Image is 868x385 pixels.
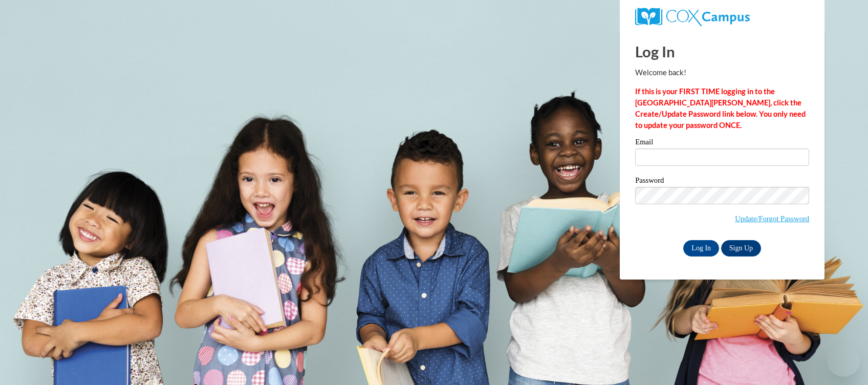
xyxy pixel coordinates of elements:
iframe: Button to launch messaging window [827,344,860,377]
img: COX Campus [635,8,750,26]
a: COX Campus [635,8,809,26]
label: Email [635,138,809,148]
label: Password [635,177,809,187]
input: Log In [683,240,719,256]
a: Update/Forgot Password [735,215,809,223]
p: Welcome back! [635,67,809,78]
h1: Log In [635,41,809,62]
strong: If this is your FIRST TIME logging in to the [GEOGRAPHIC_DATA][PERSON_NAME], click the Create/Upd... [635,87,806,130]
a: Sign Up [721,240,761,256]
